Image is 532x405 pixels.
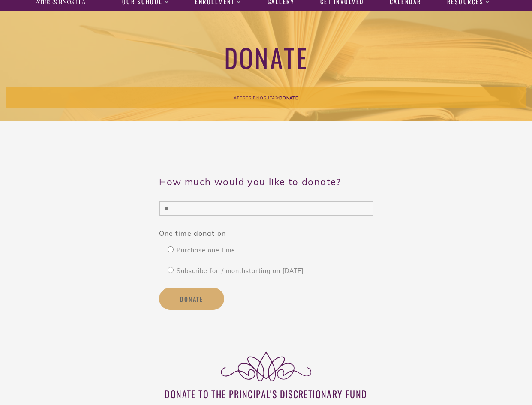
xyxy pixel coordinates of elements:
[219,267,304,275] span: starting on [DATE]
[234,95,275,101] span: Ateres Bnos Ita
[176,246,236,254] span: Purchase one time
[168,246,174,252] input: Purchase one time
[159,229,226,237] span: One time donation
[176,267,304,275] span: Subscribe for
[159,288,224,310] button: Donate
[159,175,373,188] h3: How much would you like to donate?
[6,41,526,73] h1: Donate
[234,93,275,101] a: Ateres Bnos Ita
[6,87,526,108] div: >
[168,267,174,273] input: Subscribe for / monthstarting on [DATE]
[26,387,506,400] h3: Donate to the Principal's Discretionary Fund
[279,95,298,101] span: Donate
[222,267,246,275] span: / month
